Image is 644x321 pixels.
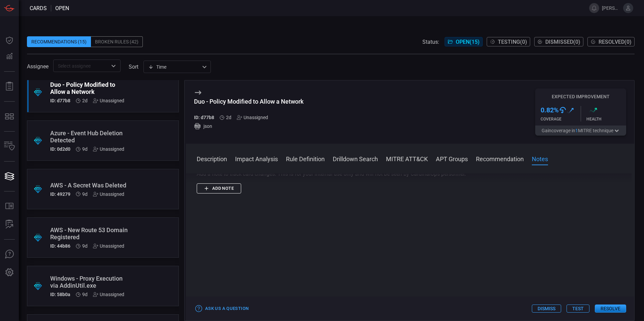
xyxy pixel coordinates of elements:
button: Rule Catalog [1,198,18,214]
button: Test [567,305,589,313]
h5: Expected Improvement [535,94,626,99]
h5: ID: d77b8 [194,115,214,120]
span: Dismissed ( 0 ) [545,39,580,45]
button: Reports [1,78,18,95]
span: Sep 14, 2025 3:05 AM [82,243,88,249]
button: Notes [532,154,548,163]
button: Detections [1,48,18,65]
button: Recommendation [476,154,524,163]
button: Dismiss [532,305,561,313]
span: Sep 21, 2025 6:52 AM [82,98,88,103]
h5: ID: 49279 [50,191,70,197]
button: MITRE - Detection Posture [1,108,18,124]
div: Unassigned [93,146,124,152]
span: Status: [422,39,439,45]
div: Unassigned [93,243,124,249]
h5: ID: d77b8 [50,98,70,103]
button: Resolved(0) [587,37,635,46]
span: Sep 21, 2025 6:52 AM [226,115,231,120]
button: Preferences [1,264,18,281]
span: Sep 14, 2025 3:05 AM [82,191,88,197]
div: Azure - Event Hub Deletion Detected [50,130,130,144]
span: Open ( 15 ) [456,39,480,45]
button: Cards [1,168,18,184]
div: Recommendations (15) [27,36,91,47]
button: Drilldown Search [333,154,378,163]
h3: 0.82 % [541,106,559,114]
h5: ID: 0d2d0 [50,146,70,152]
button: MITRE ATT&CK [386,154,428,163]
button: Impact Analysis [235,154,278,163]
div: Unassigned [93,292,124,297]
div: Broken Rules (42) [91,36,143,47]
span: Sep 14, 2025 3:05 AM [82,146,88,152]
button: APT Groups [436,154,468,163]
span: open [55,5,69,11]
div: Unassigned [93,98,124,103]
label: sort [129,64,138,70]
h5: ID: 44b86 [50,243,70,249]
div: Duo - Policy Modified to Allow a Network [194,98,303,105]
div: AWS - A Secret Was Deleted [50,182,130,189]
button: Resolve [595,305,626,313]
span: 1 [575,128,578,133]
button: Ask Us a Question [194,304,250,314]
span: Assignee [27,63,49,70]
div: Windows - Proxy Execution via AddinUtil.exe [50,275,130,289]
div: json [194,123,303,130]
button: ALERT ANALYSIS [1,216,18,233]
button: Open(15) [445,37,483,46]
button: Open [109,61,118,71]
button: Inventory [1,138,18,154]
span: Cards [30,5,47,11]
button: Add note [197,183,241,194]
button: Rule Definition [286,154,325,163]
button: Dismissed(0) [534,37,583,46]
span: Sep 14, 2025 3:05 AM [82,292,88,297]
div: Unassigned [93,191,124,197]
div: Health [586,117,626,121]
button: Description [197,154,227,163]
button: Ask Us A Question [1,246,18,262]
div: Coverage [541,117,581,121]
input: Select assignee [55,62,107,70]
div: Unassigned [237,115,268,120]
span: Testing ( 0 ) [498,39,527,45]
span: [PERSON_NAME].[PERSON_NAME] [602,5,620,11]
div: AWS - New Route 53 Domain Registered [50,226,130,241]
button: Testing(0) [487,37,530,46]
button: Dashboard [1,32,18,48]
div: Time [148,64,200,70]
div: Duo - Policy Modified to Allow a Network [50,81,130,95]
button: Gaincoverage in1MITRE technique [535,126,626,136]
h5: ID: 58b0a [50,292,70,297]
span: Resolved ( 0 ) [599,39,632,45]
